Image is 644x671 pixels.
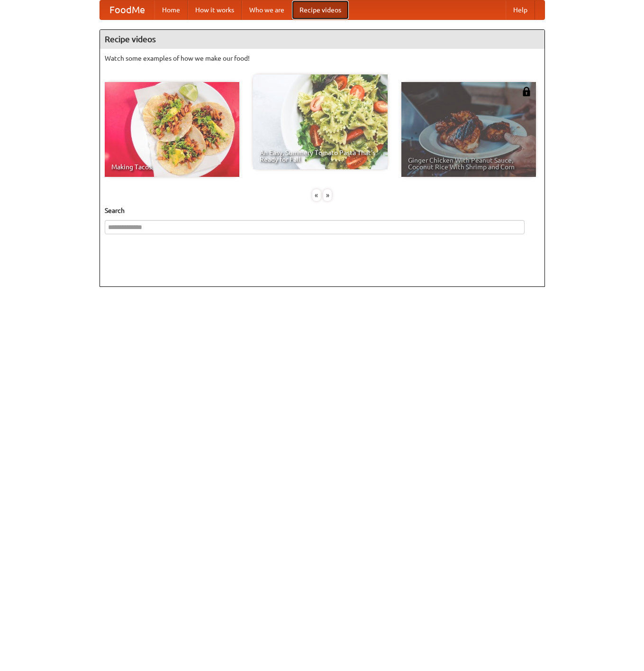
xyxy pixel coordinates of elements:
h4: Recipe videos [100,30,544,49]
a: Home [154,0,188,19]
div: « [312,189,321,201]
span: Making Tacos [111,164,233,170]
h5: Search [105,206,540,215]
a: Who we are [242,0,292,19]
a: How it works [188,0,242,19]
a: Making Tacos [105,82,239,177]
p: Watch some examples of how we make our food! [105,54,540,63]
span: An Easy, Summery Tomato Pasta That's Ready for Fall [260,149,381,163]
a: An Easy, Summery Tomato Pasta That's Ready for Fall [253,74,388,169]
a: Help [506,0,535,19]
a: FoodMe [100,0,154,19]
div: » [323,189,332,201]
a: Recipe videos [292,0,349,19]
img: 483408.png [522,87,531,96]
